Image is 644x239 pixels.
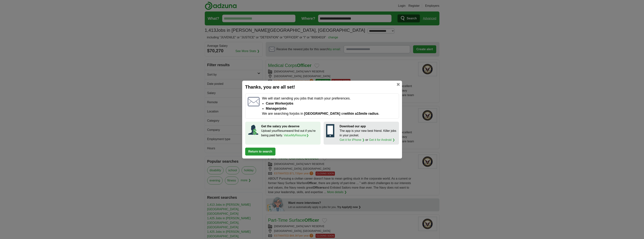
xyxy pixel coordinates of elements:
[262,111,396,116] p: We are searching for jobs in or .
[266,106,396,111] li: manager jobs
[261,124,318,129] p: Get the salary you deserve
[304,112,340,115] span: [GEOGRAPHIC_DATA]
[261,129,318,138] p: Upload your Resume and find out if you're being paid fairly.
[245,84,399,90] h2: Thanks, you are all set!
[369,138,395,141] a: Get it for Android ❯
[245,148,275,156] button: Return to search
[344,112,379,115] span: within a 15 mile radius
[340,124,397,129] p: Download our app
[262,96,396,101] p: We will start sending you jobs that match your preferences.
[284,134,309,137] a: ValueMyResume❯
[340,129,397,142] p: The app is your new best friend. Killer jobs in your pocket. or
[266,101,396,106] li: Case Worker jobs
[340,138,365,141] a: Get it for iPhone ❯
